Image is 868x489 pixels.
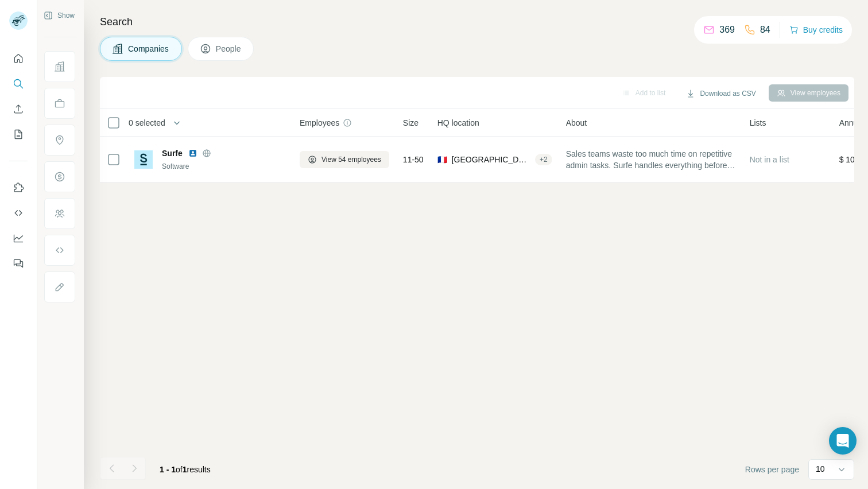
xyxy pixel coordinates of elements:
p: 84 [760,23,770,37]
button: Use Surfe API [9,203,28,223]
span: 0 selected [129,117,165,129]
span: HQ location [437,117,479,129]
div: Open Intercom Messenger [829,427,857,455]
span: People [216,43,242,55]
img: Logo of Surfe [134,150,153,169]
span: About [566,117,587,129]
span: 🇫🇷 [437,154,447,165]
span: Rows per page [745,464,799,475]
p: 369 [719,23,735,37]
span: Lists [750,117,766,129]
button: Enrich CSV [9,99,28,119]
button: My lists [9,124,28,145]
h4: Search [100,14,854,30]
button: Buy credits [789,22,843,38]
button: View 54 employees [300,151,389,168]
span: Sales teams waste too much time on repetitive admin tasks. Surfe handles everything before the ph... [566,148,736,171]
button: Download as CSV [678,85,764,102]
span: 1 - 1 [160,465,176,474]
span: Employees [300,117,339,129]
span: Companies [128,43,170,55]
span: 11-50 [403,154,424,165]
span: 1 [183,465,187,474]
div: + 2 [535,154,552,165]
p: 10 [816,463,825,475]
button: Search [9,73,28,94]
span: Not in a list [750,155,789,164]
span: of [176,465,183,474]
button: Show [36,7,83,24]
button: Quick start [9,48,28,69]
span: results [160,465,211,474]
button: Dashboard [9,228,28,249]
img: LinkedIn logo [188,149,197,158]
button: Feedback [9,253,28,274]
span: Size [403,117,418,129]
img: Avatar [9,11,28,30]
button: Use Surfe on LinkedIn [9,177,28,198]
span: [GEOGRAPHIC_DATA], [GEOGRAPHIC_DATA], [GEOGRAPHIC_DATA] [452,154,530,165]
div: Software [162,161,286,172]
span: Surfe [162,148,183,159]
span: View 54 employees [321,154,381,165]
